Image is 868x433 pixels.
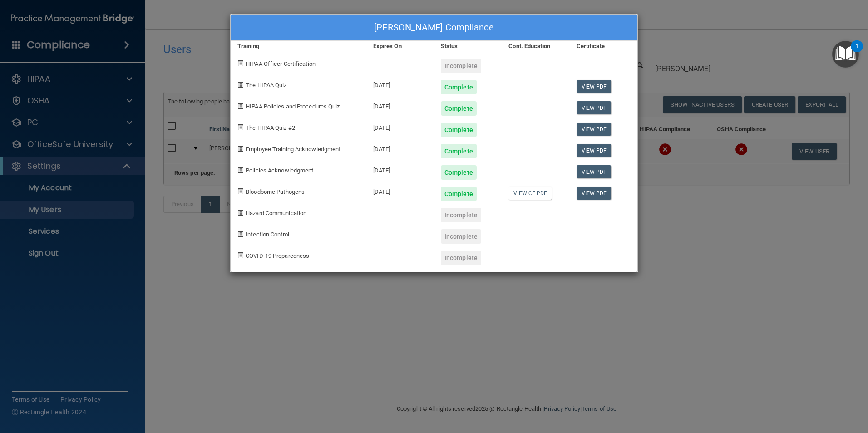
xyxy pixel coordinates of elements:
span: The HIPAA Quiz [246,82,286,89]
span: Hazard Communication [246,210,306,216]
div: Expires On [366,41,434,52]
a: View PDF [577,165,612,178]
span: Infection Control [246,231,289,238]
div: Complete [441,165,477,180]
div: [DATE] [366,116,434,137]
a: View PDF [577,187,612,200]
div: [DATE] [366,137,434,158]
a: View PDF [577,123,612,136]
div: Complete [441,80,477,94]
span: Bloodborne Pathogens [246,188,305,195]
iframe: Drift Widget Chat Controller [711,369,857,405]
div: Training [231,41,366,52]
div: Status [434,41,502,52]
div: [DATE] [366,73,434,94]
div: Incomplete [441,59,481,73]
span: COVID-19 Preparedness [246,252,309,259]
span: HIPAA Policies and Procedures Quiz [246,103,340,110]
div: Certificate [570,41,637,52]
a: View PDF [577,80,612,93]
div: Complete [441,101,477,116]
button: Open Resource Center, 1 new notification [832,41,859,68]
div: Incomplete [441,208,481,222]
div: Incomplete [441,251,481,265]
a: View CE PDF [508,187,552,200]
div: Cont. Education [502,41,569,52]
div: Complete [441,144,477,158]
div: Incomplete [441,229,481,244]
div: Complete [441,187,477,201]
span: HIPAA Officer Certification [246,60,316,67]
span: The HIPAA Quiz #2 [246,124,295,131]
a: View PDF [577,144,612,157]
span: Policies Acknowledgment [246,167,313,174]
a: View PDF [577,101,612,114]
span: Employee Training Acknowledgment [246,146,340,153]
div: [PERSON_NAME] Compliance [231,15,637,41]
div: [DATE] [366,158,434,180]
div: Complete [441,123,477,137]
div: 1 [855,46,858,58]
div: [DATE] [366,94,434,116]
div: [DATE] [366,180,434,201]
